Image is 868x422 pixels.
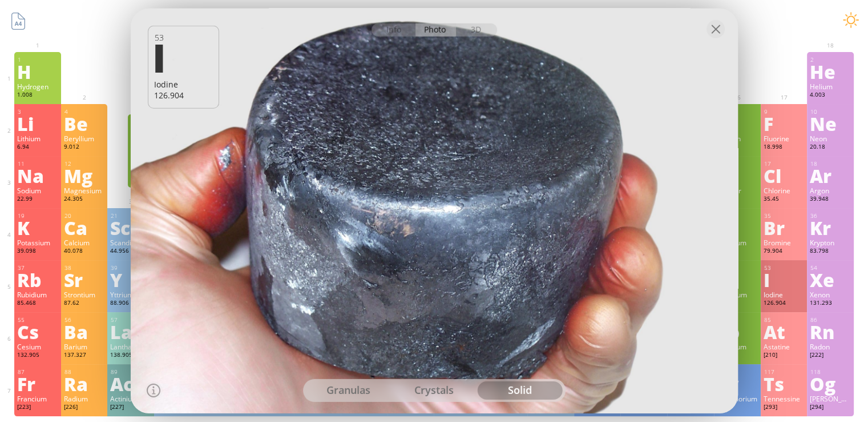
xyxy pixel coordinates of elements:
[64,114,105,133] div: Be
[810,134,851,143] div: Neon
[810,247,851,256] div: 83.798
[64,342,105,351] div: Barium
[110,218,151,237] div: Sc
[64,375,105,393] div: Ra
[810,166,851,185] div: Ar
[64,403,105,412] div: [226]
[64,323,105,341] div: Ba
[17,195,58,204] div: 22.99
[764,316,805,324] div: 85
[764,114,805,133] div: F
[64,143,105,152] div: 9.012
[810,212,851,220] div: 36
[18,368,58,376] div: 87
[111,264,151,272] div: 39
[17,323,58,341] div: Cs
[810,186,851,195] div: Argon
[110,270,151,289] div: Y
[810,91,851,100] div: 4.003
[64,238,105,247] div: Calcium
[810,403,851,412] div: [294]
[64,316,105,324] div: 56
[810,368,851,376] div: 118
[110,290,151,299] div: Yttrium
[810,375,851,393] div: Og
[64,299,105,308] div: 87.62
[810,143,851,152] div: 20.18
[17,351,58,360] div: 132.905
[810,316,851,324] div: 86
[64,195,105,204] div: 24.305
[764,108,805,116] div: 9
[64,186,105,195] div: Magnesium
[111,212,151,220] div: 21
[64,394,105,403] div: Radium
[110,238,151,247] div: Scandium
[810,195,851,204] div: 39.948
[18,160,58,168] div: 11
[810,160,851,168] div: 18
[810,270,851,289] div: Xe
[64,160,105,168] div: 12
[64,134,105,143] div: Beryllium
[810,238,851,247] div: Krypton
[764,290,805,299] div: Iodine
[764,134,805,143] div: Fluorine
[111,368,151,376] div: 89
[110,342,151,351] div: Lanthanum
[17,62,58,81] div: H
[810,342,851,351] div: Radon
[764,299,805,308] div: 126.904
[18,56,58,63] div: 1
[391,381,477,400] div: crystals
[64,108,105,116] div: 4
[18,212,58,220] div: 19
[764,186,805,195] div: Chlorine
[810,108,851,116] div: 10
[764,394,805,403] div: Tennessine
[17,247,58,256] div: 39.098
[764,323,805,341] div: At
[17,238,58,247] div: Potassium
[17,91,58,100] div: 1.008
[17,394,58,403] div: Francium
[17,290,58,299] div: Rubidium
[17,143,58,152] div: 6.94
[110,403,151,412] div: [227]
[810,62,851,81] div: He
[764,342,805,351] div: Astatine
[764,238,805,247] div: Bromine
[17,270,58,289] div: Rb
[305,381,391,400] div: granulas
[764,212,805,220] div: 35
[110,351,151,360] div: 138.905
[372,23,415,37] div: Info
[810,56,851,63] div: 2
[764,351,805,360] div: [210]
[810,82,851,91] div: Helium
[764,195,805,204] div: 35.45
[64,218,105,237] div: Ca
[17,342,58,351] div: Cesium
[154,90,213,101] div: 126.904
[17,218,58,237] div: K
[64,166,105,185] div: Mg
[64,264,105,272] div: 38
[152,38,211,77] div: I
[810,323,851,341] div: Rn
[17,403,58,412] div: [223]
[810,299,851,308] div: 131.293
[17,375,58,393] div: Fr
[6,6,862,29] h1: Talbica. Interactive chemistry
[110,247,151,256] div: 44.956
[64,368,105,376] div: 88
[764,368,805,376] div: 117
[810,218,851,237] div: Kr
[764,166,805,185] div: Cl
[456,23,497,37] div: 3D
[154,79,213,90] div: Iodine
[17,82,58,91] div: Hydrogen
[764,143,805,152] div: 18.998
[110,299,151,308] div: 88.906
[64,247,105,256] div: 40.078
